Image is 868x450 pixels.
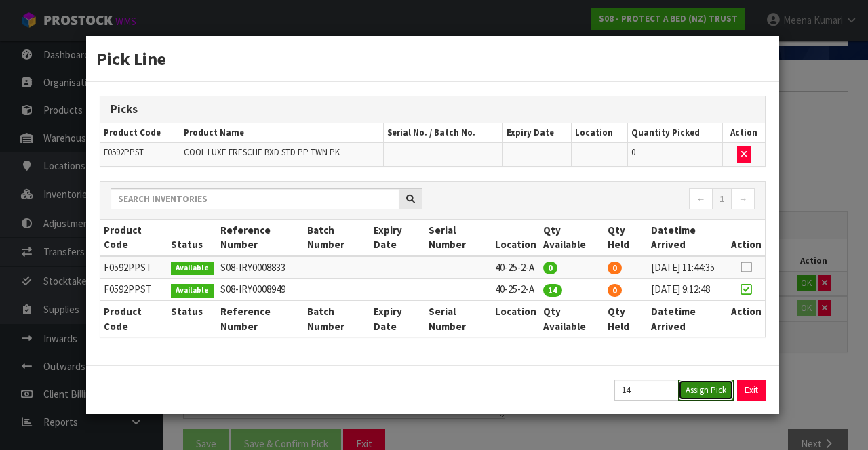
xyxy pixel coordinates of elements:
[111,103,755,116] h3: Picks
[217,256,304,279] td: S08-IRY0008833
[631,146,635,158] span: 0
[100,220,167,256] th: Product Code
[384,123,503,143] th: Serial No. / Batch No.
[678,380,734,401] button: Assign Pick
[614,380,679,401] input: Quantity Picked
[443,188,755,212] nav: Page navigation
[167,301,217,337] th: Status
[217,279,304,301] td: S08-IRY0008949
[370,220,425,256] th: Expiry Date
[167,220,217,256] th: Status
[425,301,492,337] th: Serial Number
[304,301,370,337] th: Batch Number
[304,220,370,256] th: Batch Number
[604,301,648,337] th: Qty Held
[370,301,425,337] th: Expiry Date
[217,220,304,256] th: Reference Number
[608,262,622,274] span: 0
[604,220,648,256] th: Qty Held
[96,46,769,71] h3: Pick Line
[184,146,340,158] span: COOL LUXE FRESCHE BXD STD PP TWN PK
[728,220,765,256] th: Action
[728,301,765,337] th: Action
[502,123,571,143] th: Expiry Date
[540,301,604,337] th: Qty Available
[731,188,755,210] a: →
[628,123,722,143] th: Quantity Picked
[648,256,727,279] td: [DATE] 11:44:35
[492,256,540,279] td: 40-25-2-A
[648,220,727,256] th: Datetime Arrived
[571,123,627,143] th: Location
[648,279,727,301] td: [DATE] 9:12:48
[100,279,167,301] td: F0592PPST
[608,284,622,297] span: 0
[492,301,540,337] th: Location
[689,188,713,210] a: ←
[540,220,604,256] th: Qty Available
[100,256,167,279] td: F0592PPST
[648,301,727,337] th: Datetime Arrived
[111,188,399,209] input: Search inventories
[171,284,214,298] span: Available
[543,284,562,297] span: 14
[543,262,557,274] span: 0
[100,301,167,337] th: Product Code
[425,220,492,256] th: Serial Number
[492,220,540,256] th: Location
[100,123,180,143] th: Product Code
[492,279,540,301] td: 40-25-2-A
[722,123,765,143] th: Action
[217,301,304,337] th: Reference Number
[737,380,766,401] button: Exit
[712,188,732,210] a: 1
[171,262,214,275] span: Available
[180,123,384,143] th: Product Name
[104,146,144,158] span: F0592PPST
